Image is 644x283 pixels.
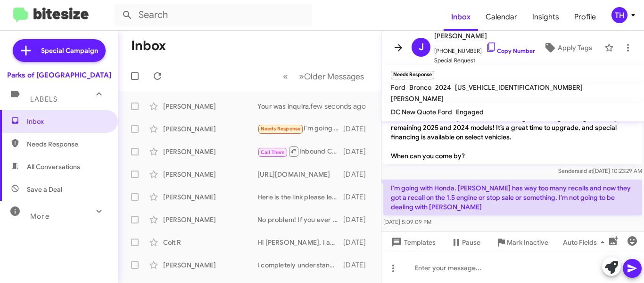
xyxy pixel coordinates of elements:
[257,146,343,157] div: Inbound Call
[13,39,106,62] a: Special Campaign
[455,83,583,92] span: [US_VEHICLE_IDENTIFICATION_NUMBER]
[163,170,257,179] div: [PERSON_NAME]
[391,83,405,92] span: Ford
[478,3,525,31] a: Calendar
[131,38,166,53] h1: Inbox
[27,185,62,194] span: Save a Deal
[163,102,257,111] div: [PERSON_NAME]
[41,46,98,55] span: Special Campaign
[278,67,370,86] nav: Page navigation example
[434,42,535,56] span: [PHONE_NUMBER]
[163,147,257,156] div: [PERSON_NAME]
[381,234,443,251] button: Templates
[444,3,478,31] a: Inbox
[30,95,58,103] span: Labels
[163,215,257,224] div: [PERSON_NAME]
[567,3,603,31] a: Profile
[257,260,343,270] div: I completely understand. How far are you from [GEOGRAPHIC_DATA]? Swing on by so we can work on ge...
[163,260,257,270] div: [PERSON_NAME]
[257,170,343,179] div: [URL][DOMAIN_NAME]
[409,83,431,92] span: Bronco
[558,39,592,56] span: Apply Tags
[462,234,480,251] span: Pause
[261,149,285,155] span: Call Them
[555,234,616,251] button: Auto Fields
[163,238,257,247] div: Colt R
[535,39,600,56] button: Apply Tags
[577,167,593,174] span: said at
[257,123,343,134] div: I'm going with Honda. [PERSON_NAME] has way too many recalls and now they got a recall on the 1.5...
[7,70,111,80] div: Parks of [GEOGRAPHIC_DATA]
[434,30,535,42] span: [PERSON_NAME]
[261,126,301,132] span: Needs Response
[456,108,484,116] span: Engaged
[383,180,642,215] p: I'm going with Honda. [PERSON_NAME] has way too many recalls and now they got a recall on the 1.5...
[343,215,373,224] div: [DATE]
[488,234,556,251] button: Mark Inactive
[443,234,488,251] button: Pause
[299,70,304,82] span: »
[391,94,444,103] span: [PERSON_NAME]
[563,234,608,251] span: Auto Fields
[343,238,373,247] div: [DATE]
[391,71,434,79] small: Needs Response
[277,67,294,86] button: Previous
[304,71,364,82] span: Older Messages
[558,167,642,174] span: Sender [DATE] 10:23:29 AM
[283,70,288,82] span: «
[434,56,535,65] span: Special Request
[611,7,627,23] div: TH
[317,102,373,111] div: a few seconds ago
[603,7,634,23] button: TH
[343,192,373,202] div: [DATE]
[525,3,567,31] a: Insights
[27,162,80,172] span: All Conversations
[343,147,373,156] div: [DATE]
[343,170,373,179] div: [DATE]
[257,192,343,202] div: Here is the link please let me know if it works for you [URL][DOMAIN_NAME]
[257,215,343,224] div: No problem! If you ever consider selling your vehicle in the future, feel free to reach out. Let ...
[343,260,373,270] div: [DATE]
[419,40,424,55] span: J
[30,212,50,221] span: More
[435,83,451,92] span: 2024
[391,108,452,116] span: DC New Quote Ford
[27,139,107,149] span: Needs Response
[389,234,436,251] span: Templates
[114,4,312,26] input: Search
[27,117,107,126] span: Inbox
[293,67,370,86] button: Next
[383,218,431,225] span: [DATE] 5:09:09 PM
[163,192,257,202] div: [PERSON_NAME]
[257,238,343,247] div: Hi [PERSON_NAME], I apologize for the delay. That is going to typically be a tier 1 credit, but i...
[163,124,257,134] div: [PERSON_NAME]
[383,81,642,164] p: Hi [PERSON_NAME] it's [PERSON_NAME], Internet Director at [GEOGRAPHIC_DATA]. Thanks again for rea...
[486,47,535,54] a: Copy Number
[343,124,373,134] div: [DATE]
[257,102,317,111] div: Your was inquiry for $500 Off any Vehicle are you still looking?
[507,234,548,251] span: Mark Inactive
